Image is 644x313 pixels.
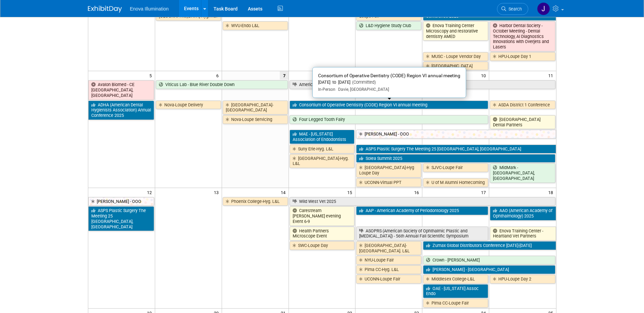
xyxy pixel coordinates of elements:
[423,256,555,265] a: Crown - [PERSON_NAME]
[490,52,555,61] a: HPU-Loupe Day 1
[290,130,355,144] a: MAE - [US_STATE] Association of Endodontists
[490,206,556,220] a: AAO (American Academy of Ophthalmology) 2025
[290,197,555,206] a: Wild West Vet 2025
[537,2,550,15] img: Janelle Tlusty
[146,188,155,196] span: 12
[490,101,555,109] a: ASDA District 1 Conference
[223,21,288,30] a: WVU-Endo L&L
[290,241,355,250] a: SWC-Loupe Day
[223,197,288,206] a: Phoenix College-Hyg. L&L
[423,163,488,172] a: SJVC-Loupe Fair
[88,197,154,206] a: [PERSON_NAME] - OOO
[356,178,421,187] a: UCONN-Virtual PPT
[423,52,488,61] a: MUSC - Loupe Vendor Day
[356,130,556,139] a: [PERSON_NAME] - OOO
[290,80,555,89] a: American Society for Dental Aesthetics
[290,115,489,124] a: Four Legged Tooth Fairy
[88,206,154,231] a: ASPS Plastic Surgery The Meeting 25 [GEOGRAPHIC_DATA], [GEOGRAPHIC_DATA]
[497,3,528,15] a: Search
[88,6,122,13] img: ExhibitDay
[356,265,421,274] a: Pima CC-Hyg. L&L
[356,206,488,215] a: AAP - American Academy of Periodontology 2025
[356,21,421,30] a: L&D Hygiene Study Club
[318,80,460,85] div: [DATE] to [DATE]
[423,21,488,41] a: Enova Training Center Microscopy and restorative dentistry AMED
[490,21,555,51] a: Harbor Dental Society - October Meeting - Dental Technology, AI Diagnostics Innovations with Over...
[423,299,488,308] a: Pima CC-Loupe Fair
[280,188,289,196] span: 14
[490,227,556,241] a: Enova Training Center - Heartland Vet Partners
[490,275,555,284] a: HPU-Loupe Day 2
[290,145,355,153] a: Suny Erie-Hyg. L&L
[347,188,355,196] span: 15
[356,145,556,153] a: ASPS Plastic Surgery The Meeting 25 [GEOGRAPHIC_DATA], [GEOGRAPHIC_DATA]
[548,188,556,196] span: 18
[290,227,355,241] a: Health Partners Microscope Event
[156,101,221,109] a: Nova-Loupe Delivery
[223,115,288,124] a: Nova-Loupe Servicing
[88,101,154,120] a: ADHA (American Dental Hygienists Association) Annual Conference 2025
[423,275,488,284] a: Middlesex College-L&L
[88,80,154,100] a: Avalon Biomed - CE [GEOGRAPHIC_DATA], [GEOGRAPHIC_DATA]
[423,241,556,250] a: Zumax Global Distributors Conference [DATE]-[DATE]
[335,87,389,92] span: Davie, [GEOGRAPHIC_DATA]
[149,71,155,80] span: 5
[506,6,522,12] span: Search
[423,178,488,187] a: U of M Alumni Homecoming
[548,71,556,80] span: 11
[350,80,376,85] span: (Committed)
[216,71,222,80] span: 6
[423,284,488,298] a: OAE - [US_STATE] Assoc Endo
[356,275,421,284] a: UCONN-Loupe Fair
[290,101,489,109] a: Consortium of Operative Dentistry (CODE) Region VI annual meeting
[413,188,422,196] span: 16
[356,163,421,177] a: [GEOGRAPHIC_DATA]-Hyg Loupe Day
[290,206,355,226] a: Carestream [PERSON_NAME] evening Event 6-9
[156,80,288,89] a: Viticus Lab - Blue River Double Down
[490,115,555,129] a: [GEOGRAPHIC_DATA] Dental Partners
[423,265,555,274] a: [PERSON_NAME] - [GEOGRAPHIC_DATA]
[280,71,289,80] span: 7
[223,101,288,114] a: [GEOGRAPHIC_DATA]-[GEOGRAPHIC_DATA]
[130,6,169,12] span: Enova Illumination
[318,87,335,92] span: In-Person
[480,71,489,80] span: 10
[213,188,222,196] span: 13
[318,73,460,78] span: Consortium of Operative Dentistry (CODE) Region VI annual meeting
[480,188,489,196] span: 17
[356,227,488,241] a: ASOPRS (American Society of Ophthalmic Plastic and [MEDICAL_DATA]) - 56th Annual Fall Scientific ...
[356,241,421,255] a: [GEOGRAPHIC_DATA]-[GEOGRAPHIC_DATA]. L&L
[356,256,421,265] a: NYU-Loupe Fair
[356,154,555,163] a: Solea Summit 2025
[423,62,488,70] a: [GEOGRAPHIC_DATA]
[290,154,355,168] a: [GEOGRAPHIC_DATA]-Hyg. L&L
[490,163,555,183] a: MidMark - [GEOGRAPHIC_DATA], [GEOGRAPHIC_DATA]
